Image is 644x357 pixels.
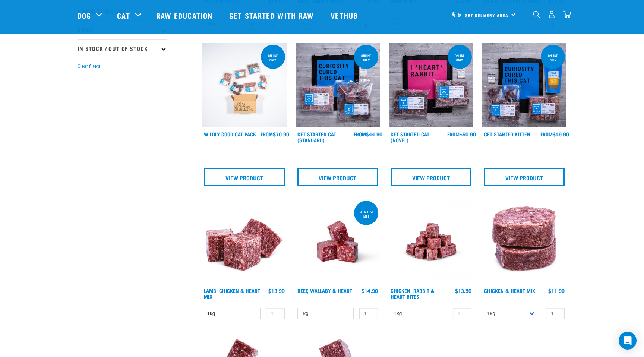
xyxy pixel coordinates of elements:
[204,168,285,186] a: View Product
[482,199,567,284] img: Chicken and Heart Medallions
[391,168,471,186] a: View Product
[354,50,378,66] div: online only
[266,308,285,319] input: 1
[268,288,285,294] div: $13.90
[296,43,380,128] img: Assortment Of Raw Essential Products For Cats Including, Blue And Black Tote Bag With "Curiosity ...
[447,131,476,137] div: $50.90
[78,10,91,21] a: Dog
[222,0,323,30] a: Get started with Raw
[78,39,167,58] p: In Stock / Out Of Stock
[149,0,222,30] a: Raw Education
[540,133,553,135] span: FROM
[202,43,287,128] img: Cat 0 2sec
[117,10,130,21] a: Cat
[548,10,556,18] img: user.png
[297,168,378,186] a: View Product
[297,133,336,141] a: Get Started Cat (Standard)
[261,131,289,137] div: $70.90
[447,133,460,135] span: FROM
[389,199,473,284] img: Chicken Rabbit Heart 1609
[619,332,637,350] div: Open Intercom Messenger
[354,206,378,222] div: Cats love me!
[465,14,508,16] span: Set Delivery Area
[484,289,535,292] a: Chicken & Heart Mix
[204,133,256,135] a: Wildly Good Cat Pack
[455,288,471,294] div: $13.50
[78,63,100,70] button: Clear filters
[540,131,569,137] div: $49.90
[296,199,380,284] img: Raw Essentials 2024 July2572 Beef Wallaby Heart
[548,288,565,294] div: $11.90
[484,168,565,186] a: View Product
[202,199,287,284] img: 1124 Lamb Chicken Heart Mix 01
[484,133,530,135] a: Get Started Kitten
[546,308,565,319] input: 1
[391,133,429,141] a: Get Started Cat (Novel)
[354,131,382,137] div: $44.90
[482,43,567,128] img: NSP Kitten Update
[391,289,435,298] a: Chicken, Rabbit & Heart Bites
[354,133,366,135] span: FROM
[453,308,471,319] input: 1
[323,0,367,30] a: Vethub
[448,50,472,66] div: online only
[563,10,571,18] img: home-icon@2x.png
[261,133,273,135] span: FROM
[297,289,352,292] a: Beef, Wallaby & Heart
[533,11,540,18] img: home-icon-1@2x.png
[389,43,473,128] img: Assortment Of Raw Essential Products For Cats Including, Pink And Black Tote Bag With "I *Heart* ...
[541,50,565,66] div: online only
[204,289,260,298] a: Lamb, Chicken & Heart Mix
[362,288,378,294] div: $14.90
[261,50,285,66] div: ONLINE ONLY
[451,11,461,18] img: van-moving.png
[359,308,378,319] input: 1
